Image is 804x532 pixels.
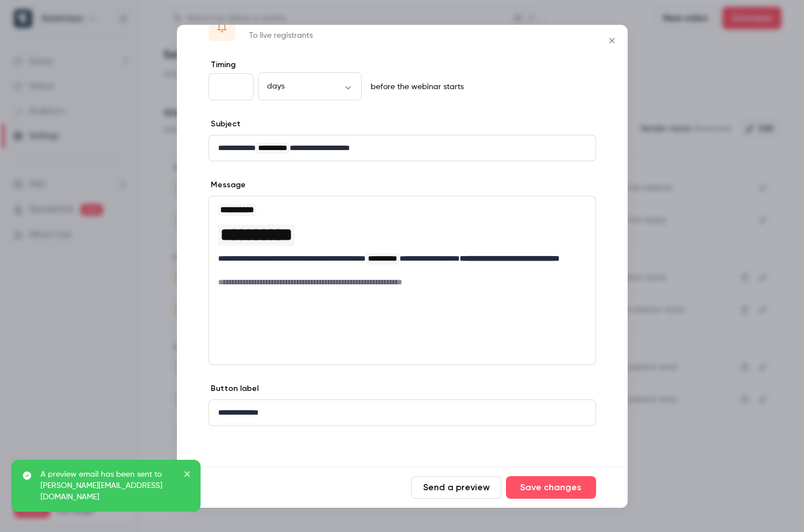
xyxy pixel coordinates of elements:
label: Subject [208,118,241,130]
div: days [258,81,362,92]
button: Close [601,29,623,52]
p: A preview email has been sent to [PERSON_NAME][EMAIL_ADDRESS][DOMAIN_NAME] [41,469,176,503]
button: close [184,469,192,482]
label: Timing [208,59,596,71]
p: To live registrants [249,30,335,41]
div: editor [209,400,596,425]
div: editor [209,196,596,294]
label: Message [208,179,246,191]
label: Button label [208,383,259,394]
p: before the webinar starts [366,81,464,93]
div: editor [209,135,596,161]
button: Save changes [506,476,596,499]
button: Send a preview [411,476,501,499]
